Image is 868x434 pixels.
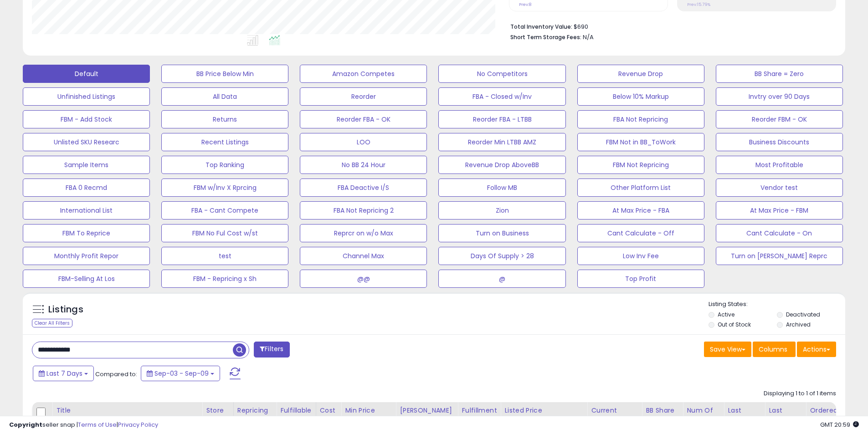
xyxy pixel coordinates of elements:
button: All Data [161,87,288,106]
button: FBA Not Repricing [577,110,704,128]
button: FBM Not in BB_ToWork [577,133,704,151]
small: Prev: 15.79% [687,2,710,7]
div: Store Name [206,406,230,425]
div: Fulfillment Cost [462,406,497,425]
span: Sep-03 - Sep-09 [154,369,209,378]
button: Returns [161,110,288,128]
button: Recent Listings [161,133,288,151]
button: FBA Deactive I/S [300,179,427,197]
button: Default [23,65,150,83]
button: Reorder FBA - OK [300,110,427,128]
button: Turn on Business [438,224,565,242]
button: Unfinished Listings [23,87,150,106]
button: Low Inv Fee [577,247,704,265]
span: Last 7 Days [46,369,82,378]
button: Monthly Profit Repor [23,247,150,265]
button: Columns [753,342,796,357]
button: Reorder FBA - LTBB [438,110,565,128]
p: Listing States: [709,300,845,309]
button: FBM - Add Stock [23,110,150,128]
button: Vendor test [716,179,843,197]
button: No BB 24 Hour [300,156,427,174]
div: Displaying 1 to 1 of 1 items [764,389,836,398]
button: Top Profit [577,270,704,288]
a: Terms of Use [78,420,117,429]
a: Privacy Policy [118,420,158,429]
button: FBA - Cant Compete [161,201,288,220]
div: Clear All Filters [32,319,72,327]
button: Unlisted SKU Researc [23,133,150,151]
div: [PERSON_NAME] [400,406,454,415]
b: Total Inventory Value: [510,23,572,31]
button: Filters [254,342,289,357]
button: FBA Not Repricing 2 [300,201,427,220]
button: Zion [438,201,565,220]
button: Other Platform List [577,179,704,197]
small: Prev: 8 [519,2,531,7]
button: @ [438,270,565,288]
div: BB Share 24h. [646,406,679,425]
div: Ordered Items [810,406,843,425]
div: Min Price [345,406,392,415]
button: Cant Calculate - On [716,224,843,242]
button: FBA 0 Recmd [23,179,150,197]
button: FBA - Closed w/Inv [438,87,565,106]
span: Compared to: [95,370,137,378]
label: Deactivated [786,311,820,318]
button: International List [23,201,150,220]
button: FBM - Repricing x Sh [161,270,288,288]
button: FBM w/Inv X Rprcing [161,179,288,197]
button: Revenue Drop AboveBB [438,156,565,174]
button: Actions [797,342,836,357]
div: Current Buybox Price [591,406,638,425]
button: Reorder FBM - OK [716,110,843,128]
div: Cost [320,406,338,415]
div: Title [56,406,198,415]
button: Most Profitable [716,156,843,174]
label: Archived [786,321,811,328]
li: $690 [510,20,829,31]
button: FBM Not Repricing [577,156,704,174]
button: FBM To Reprice [23,224,150,242]
button: No Competitors [438,65,565,83]
label: Out of Stock [718,321,751,328]
span: 2025-09-17 20:59 GMT [820,420,859,429]
label: Active [718,311,734,318]
button: Last 7 Days [33,366,94,381]
button: Invtry over 90 Days [716,87,843,106]
button: BB Share = Zero [716,65,843,83]
div: seller snap | | [9,421,158,429]
button: Business Discounts [716,133,843,151]
b: Short Term Storage Fees: [510,33,581,41]
button: Sep-03 - Sep-09 [141,366,220,381]
button: FBM-Selling At Los [23,270,150,288]
button: Save View [704,342,751,357]
span: Columns [759,345,787,354]
button: At Max Price - FBA [577,201,704,220]
button: BB Price Below Min [161,65,288,83]
button: Reprcr on w/o Max [300,224,427,242]
div: Fulfillable Quantity [280,406,312,425]
div: Listed Price [504,406,583,415]
button: Sample Items [23,156,150,174]
div: Repricing [237,406,272,415]
button: Reorder Min LTBB AMZ [438,133,565,151]
span: N/A [583,33,594,41]
button: Cant Calculate - Off [577,224,704,242]
button: At Max Price - FBM [716,201,843,220]
button: Revenue Drop [577,65,704,83]
strong: Copyright [9,420,42,429]
h5: Listings [48,303,83,316]
button: Turn on [PERSON_NAME] Reprc [716,247,843,265]
button: Reorder [300,87,427,106]
button: @@ [300,270,427,288]
button: Amazon Competes [300,65,427,83]
button: LOO [300,133,427,151]
div: Num of Comp. [687,406,720,425]
button: Follow MB [438,179,565,197]
button: Days Of Supply > 28 [438,247,565,265]
button: Channel Max [300,247,427,265]
button: Top Ranking [161,156,288,174]
button: test [161,247,288,265]
button: FBM No Ful Cost w/st [161,224,288,242]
